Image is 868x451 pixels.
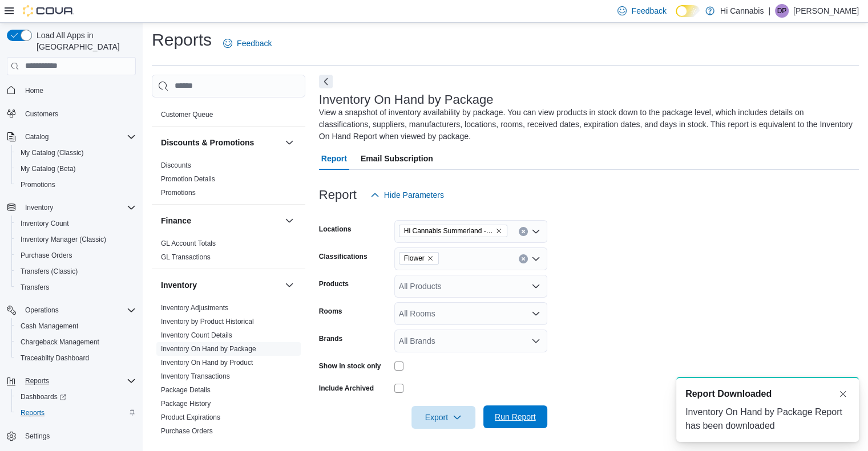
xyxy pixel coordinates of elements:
button: Operations [2,302,140,318]
a: Inventory On Hand by Product [161,359,253,367]
span: Package History [161,399,211,408]
button: Dismiss toast [836,387,850,401]
span: Package Details [161,385,211,395]
button: My Catalog (Beta) [11,161,140,177]
img: Cova [23,5,74,17]
span: Flower [399,252,439,265]
span: Discounts [161,161,191,170]
a: Settings [21,429,54,443]
label: Brands [319,334,342,343]
span: Home [25,86,43,95]
a: Dashboards [11,389,140,405]
button: Inventory [2,200,140,216]
a: Inventory by Product Historical [161,318,254,326]
p: [PERSON_NAME] [793,4,859,18]
button: Finance [161,215,280,226]
button: Remove Hi Cannabis Summerland -- 450277 from selection in this group [495,227,502,234]
button: Customers [2,105,140,122]
a: Chargeback Management [16,335,104,349]
span: Home [21,83,136,97]
span: Promotion Details [161,174,215,184]
span: Reports [21,408,45,417]
button: Chargeback Management [11,334,140,350]
span: Inventory Manager (Classic) [21,235,106,244]
span: Customers [25,109,58,119]
span: Catalog [25,132,49,141]
div: Inventory On Hand by Package Report has been downloaded [685,405,850,433]
a: Feedback [219,32,276,55]
span: Inventory On Hand by Product [161,358,253,367]
span: My Catalog (Classic) [16,146,136,160]
span: Purchase Orders [161,426,213,436]
span: Export [418,406,469,429]
span: Feedback [631,5,666,17]
span: Inventory [25,203,53,212]
button: Settings [2,428,140,444]
a: Customers [21,107,63,121]
span: Catalog [21,130,136,144]
span: Email Subscription [361,147,433,170]
span: Operations [21,303,136,317]
span: Flower [404,253,425,264]
a: Purchase Orders [16,249,77,262]
span: My Catalog (Beta) [21,164,76,173]
a: Inventory Count Details [161,331,232,339]
span: Hi Cannabis Summerland -- 450277 [399,225,507,237]
span: Run Report [495,411,536,422]
a: Customer Queue [161,111,213,119]
span: Transfers (Classic) [16,265,136,278]
span: Cash Management [21,322,78,331]
a: Transfers (Classic) [16,265,82,278]
span: Inventory [21,201,136,214]
button: Open list of options [531,282,540,291]
button: Clear input [519,227,528,236]
a: My Catalog (Beta) [16,162,80,176]
span: Inventory Count Details [161,331,232,340]
a: Product Expirations [161,413,220,421]
button: Finance [282,214,296,227]
button: Run Report [483,405,547,428]
button: Inventory [161,279,280,291]
button: Customer [282,85,296,99]
span: Inventory Count [21,219,69,228]
div: Notification [685,387,850,401]
span: Report [321,147,347,170]
h3: Report [319,188,357,202]
a: Promotions [16,178,60,192]
span: Transfers (Classic) [21,267,78,276]
span: Traceabilty Dashboard [16,351,136,365]
button: Catalog [21,130,53,144]
button: Open list of options [531,254,540,263]
label: Rooms [319,307,342,316]
span: GL Transactions [161,253,211,262]
button: Catalog [2,129,140,145]
span: Inventory Count [16,217,136,230]
button: Reports [2,373,140,389]
span: Inventory Adjustments [161,303,228,312]
span: Inventory On Hand by Package [161,344,256,354]
span: Reports [25,376,49,385]
button: Home [2,82,140,99]
span: Settings [25,432,50,441]
span: Promotions [21,180,55,189]
button: Inventory Manager (Classic) [11,231,140,247]
div: Desmond Prior [775,4,789,18]
label: Products [319,279,349,289]
span: Inventory Transactions [161,372,230,381]
span: Operations [25,306,59,315]
a: Inventory On Hand by Package [161,345,256,353]
button: Cash Management [11,318,140,334]
div: View a snapshot of inventory availability by package. You can view products in stock down to the ... [319,107,853,143]
button: Operations [21,303,63,317]
a: Inventory Manager (Classic) [16,233,111,246]
div: Finance [152,237,305,269]
a: Reports [16,406,49,420]
span: My Catalog (Classic) [21,148,84,157]
p: Hi Cannabis [720,4,764,18]
span: Transfers [21,283,49,292]
a: Inventory Adjustments [161,304,228,312]
h3: Finance [161,215,191,226]
span: Dashboards [16,390,136,404]
a: Home [21,84,48,97]
span: Customer Queue [161,110,213,119]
